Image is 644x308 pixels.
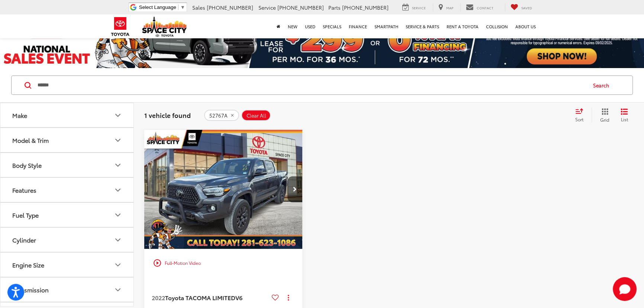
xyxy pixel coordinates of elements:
[0,277,134,302] button: TransmissionTransmission
[0,153,134,177] button: Body StyleBody Style
[600,116,609,123] span: Grid
[446,5,453,10] span: Map
[209,113,228,119] span: 52767A
[12,137,49,144] div: Model & Trim
[621,116,628,122] span: List
[113,211,122,219] div: Fuel Type
[282,291,295,304] button: Actions
[12,236,36,243] div: Cylinder
[512,15,540,38] a: About Us
[284,15,301,38] a: New
[615,108,634,123] button: List View
[235,293,242,302] span: V6
[613,277,637,301] svg: Start Chat
[37,76,586,94] input: Search by Make, Model, or Keyword
[371,15,402,38] a: SmartPath
[12,186,36,193] div: Features
[273,15,284,38] a: Home
[144,130,303,249] a: 2022 Toyota TACOMA LIMITED 4X2 DOUBLE CAB 2wd2022 Toyota TACOMA LIMITED 4X2 DOUBLE CAB 2wd2022 To...
[301,15,319,38] a: Used
[277,4,324,11] span: [PHONE_NUMBER]
[247,113,266,119] span: Clear All
[113,161,122,170] div: Body Style
[287,176,302,202] button: Next image
[505,3,538,12] a: My Saved Vehicles
[0,178,134,202] button: FeaturesFeatures
[328,4,341,11] span: Parts
[521,5,532,10] span: Saved
[106,15,134,39] img: Toyota
[592,108,615,123] button: Grid View
[433,3,459,12] a: Map
[144,130,303,249] div: 2022 Toyota TACOMA LIMITED V6 0
[207,4,253,11] span: [PHONE_NUMBER]
[12,286,49,293] div: Transmission
[113,285,122,294] div: Transmission
[345,15,371,38] a: Finance
[139,4,176,10] span: Select Language
[477,5,493,10] span: Contact
[152,293,269,302] a: 2022Toyota TACOMA LIMITEDV6
[0,128,134,152] button: Model & TrimModel & Trim
[443,15,482,38] a: Rent a Toyota
[204,110,239,121] button: remove 52767A
[460,3,499,12] a: Contact
[0,228,134,252] button: CylinderCylinder
[241,110,271,121] button: Clear All
[412,5,426,10] span: Service
[482,15,512,38] a: Collision
[180,4,185,10] span: ▼
[192,4,205,11] span: Sales
[402,15,443,38] a: Service & Parts
[342,4,389,11] span: [PHONE_NUMBER]
[113,111,122,120] div: Make
[0,103,134,127] button: MakeMake
[113,235,122,244] div: Cylinder
[397,3,431,12] a: Service
[113,260,122,269] div: Engine Size
[12,161,42,169] div: Body Style
[288,295,289,301] span: dropdown dots
[113,136,122,145] div: Model & Trim
[144,130,303,249] img: 2022 Toyota TACOMA LIMITED 4X2 DOUBLE CAB 2wd
[571,108,592,123] button: Select sort value
[12,112,27,119] div: Make
[142,16,187,37] img: Space City Toyota
[613,277,637,301] button: Toggle Chat Window
[586,76,620,94] button: Search
[144,110,191,119] span: 1 vehicle found
[12,261,44,268] div: Engine Size
[113,186,122,195] div: Features
[139,4,185,10] a: Select Language​
[12,211,39,218] div: Fuel Type
[575,116,583,122] span: Sort
[152,293,165,302] span: 2022
[0,203,134,227] button: Fuel TypeFuel Type
[0,253,134,277] button: Engine SizeEngine Size
[165,293,235,302] span: Toyota TACOMA LIMITED
[258,4,276,11] span: Service
[319,15,345,38] a: Specials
